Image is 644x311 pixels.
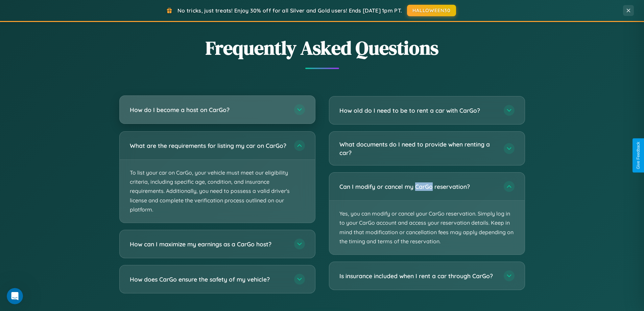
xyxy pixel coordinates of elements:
[339,182,497,191] h3: Can I modify or cancel my CarGo reservation?
[177,7,402,14] span: No tricks, just treats! Enjoy 30% off for all Silver and Gold users! Ends [DATE] 1pm PT.
[7,288,23,304] iframe: Intercom live chat
[120,160,315,223] p: To list your car on CarGo, your vehicle must meet our eligibility criteria, including specific ag...
[636,142,641,169] div: Give Feedback
[339,140,497,157] h3: What documents do I need to provide when renting a car?
[407,5,456,16] button: HALLOWEEN30
[130,240,287,248] h3: How can I maximize my earnings as a CarGo host?
[119,35,525,61] h2: Frequently Asked Questions
[130,275,287,284] h3: How does CarGo ensure the safety of my vehicle?
[130,141,287,150] h3: What are the requirements for listing my car on CarGo?
[339,272,497,280] h3: Is insurance included when I rent a car through CarGo?
[339,106,497,115] h3: How old do I need to be to rent a car with CarGo?
[329,201,525,254] p: Yes, you can modify or cancel your CarGo reservation. Simply log in to your CarGo account and acc...
[130,106,287,114] h3: How do I become a host on CarGo?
